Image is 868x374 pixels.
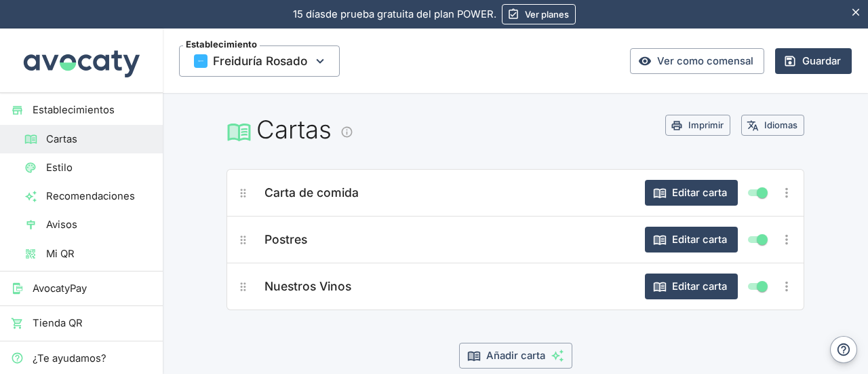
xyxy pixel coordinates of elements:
[46,160,152,175] span: Estilo
[179,45,340,77] button: EstablecimientoThumbnailFreiduría Rosado
[776,229,797,250] button: Más opciones
[233,183,253,203] button: ¿A qué carta?
[293,8,325,20] span: 15 días
[630,48,764,74] a: Ver como comensal
[183,40,260,49] span: Establecimiento
[645,180,738,206] button: Editar carta
[264,277,351,296] span: Nuestros Vinos
[776,276,797,297] button: Más opciones
[337,122,357,142] button: Información
[33,316,152,331] span: Tienda QR
[46,246,152,261] span: Mi QR
[665,115,730,136] button: Imprimir
[264,183,359,202] span: Carta de comida
[46,217,152,232] span: Avisos
[293,7,496,22] p: de prueba gratuita del plan POWER.
[741,115,804,136] button: Idiomas
[46,189,152,204] span: Recomendaciones
[194,54,208,68] img: Thumbnail
[830,336,857,363] button: Ayuda y contacto
[33,102,152,117] span: Establecimientos
[645,227,738,253] button: Editar carta
[261,178,362,208] button: Carta de comida
[261,272,355,301] button: Nuestros Vinos
[645,274,738,299] button: Editar carta
[233,277,253,297] button: ¿A qué carta?
[775,48,852,74] button: Guardar
[261,225,311,255] button: Postres
[20,29,142,92] img: Avocaty
[179,45,340,77] span: Freiduría Rosado
[754,278,770,295] span: Mostrar / ocultar
[233,230,253,250] button: ¿A qué carta?
[459,343,572,369] button: Añadir carta
[754,185,770,201] span: Mostrar / ocultar
[502,4,576,24] a: Ver planes
[33,281,152,296] span: AvocatyPay
[264,230,307,249] span: Postres
[213,51,307,71] span: Freiduría Rosado
[226,115,665,145] h1: Cartas
[754,231,770,248] span: Mostrar / ocultar
[844,1,868,24] button: Esconder aviso
[46,132,152,147] span: Cartas
[776,182,797,204] button: Más opciones
[33,351,152,366] span: ¿Te ayudamos?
